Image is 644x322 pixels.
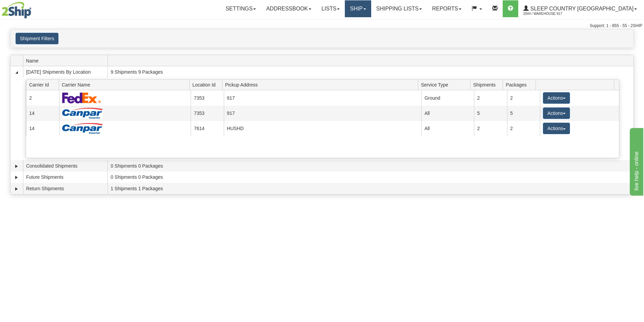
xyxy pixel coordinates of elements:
[421,79,470,90] span: Service Type
[191,90,223,105] td: 7353
[224,121,422,136] td: HUSHD
[108,66,634,78] td: 9 Shipments 9 Packages
[316,0,345,17] a: Lists
[543,92,570,104] button: Actions
[224,106,422,121] td: 917
[26,121,59,136] td: 14
[108,172,634,183] td: 0 Shipments 0 Packages
[108,183,634,194] td: 1 Shipments 1 Packages
[13,163,20,170] a: Expand
[518,0,642,17] a: Sleep Country [GEOGRAPHIC_DATA] 2044 / Warehouse 917
[23,172,108,183] td: Future Shipments
[507,106,540,121] td: 5
[345,0,371,17] a: Ship
[192,79,222,90] span: Location Id
[2,23,642,29] div: Support: 1 - 855 - 55 - 2SHIP
[224,90,422,105] td: 917
[523,10,574,17] span: 2044 / Warehouse 917
[23,160,108,172] td: Consolidated Shipments
[421,106,474,121] td: All
[23,183,108,194] td: Return Shipments
[62,123,103,134] img: Canpar
[62,79,190,90] span: Carrier Name
[261,0,316,17] a: Addressbook
[5,4,63,12] div: live help - online
[507,121,540,136] td: 2
[543,107,570,119] button: Actions
[26,106,59,121] td: 14
[13,69,20,76] a: Collapse
[191,121,223,136] td: 7614
[23,66,108,78] td: [DATE] Shipments By Location
[529,6,634,11] span: Sleep Country [GEOGRAPHIC_DATA]
[427,0,467,17] a: Reports
[507,90,540,105] td: 2
[474,90,507,105] td: 2
[220,0,261,17] a: Settings
[108,160,634,172] td: 0 Shipments 0 Packages
[62,108,103,119] img: Canpar
[13,174,20,181] a: Expand
[26,55,108,66] span: Name
[62,92,101,103] img: FedEx Express®
[371,0,427,17] a: Shipping lists
[26,90,59,105] td: 2
[474,106,507,121] td: 5
[225,79,418,90] span: Pickup Address
[473,79,503,90] span: Shipments
[29,79,59,90] span: Carrier Id
[191,106,223,121] td: 7353
[543,123,570,134] button: Actions
[474,121,507,136] td: 2
[421,121,474,136] td: All
[506,79,535,90] span: Packages
[628,126,643,195] iframe: chat widget
[421,90,474,105] td: Ground
[13,185,20,192] a: Expand
[2,2,31,19] img: logo2044.jpg
[16,33,58,44] button: Shipment Filters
